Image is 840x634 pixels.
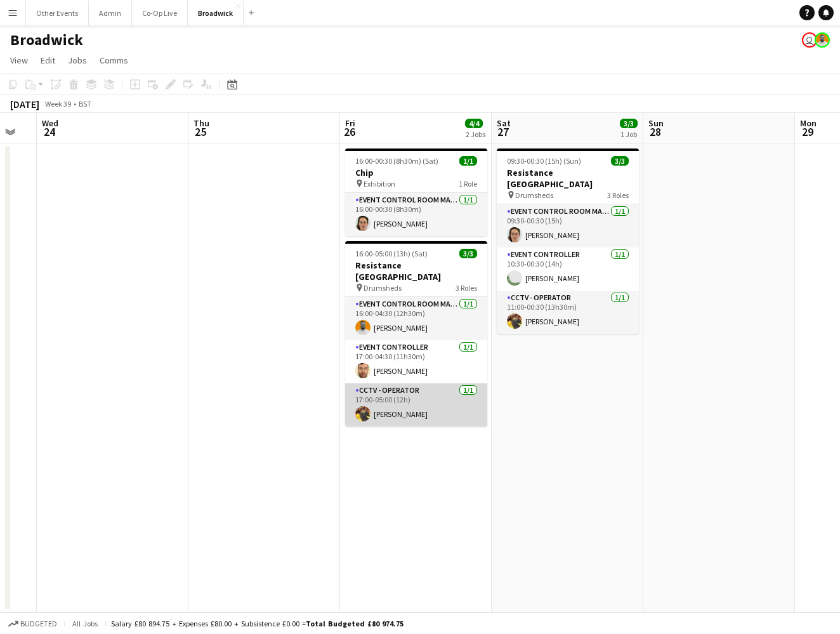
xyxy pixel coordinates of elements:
[306,619,404,628] span: Total Budgeted £80 974.75
[802,32,817,48] app-user-avatar: Ashley Fielding
[345,297,487,340] app-card-role: Event Control Room Manager1/116:00-04:30 (12h30m)[PERSON_NAME]
[132,1,188,25] button: Co-Op Live
[466,129,485,139] div: 2 Jobs
[79,99,91,109] div: BST
[95,52,133,69] a: Comms
[194,117,209,129] span: Thu
[40,124,58,139] span: 24
[607,190,629,200] span: 3 Roles
[620,129,637,139] div: 1 Job
[20,619,57,628] span: Budgeted
[611,156,629,166] span: 3/3
[497,117,511,129] span: Sat
[345,149,487,236] app-job-card: 16:00-00:30 (8h30m) (Sat)1/1Chip Exhibition1 RoleEvent Control Room Manager1/116:00-00:30 (8h30m)...
[497,167,639,190] h3: Resistance [GEOGRAPHIC_DATA]
[364,283,402,293] span: Drumsheds
[459,249,477,258] span: 3/3
[364,179,395,188] span: Exhibition
[111,619,404,628] div: Salary £80 894.75 + Expenses £80.00 + Subsistence £0.00 =
[495,124,511,139] span: 27
[100,55,128,66] span: Comms
[345,241,487,426] app-job-card: 16:00-05:00 (13h) (Sat)3/3Resistance [GEOGRAPHIC_DATA] Drumsheds3 RolesEvent Control Room Manager...
[459,156,477,166] span: 1/1
[188,1,244,25] button: Broadwick
[345,193,487,236] app-card-role: Event Control Room Manager1/116:00-00:30 (8h30m)[PERSON_NAME]
[345,340,487,383] app-card-role: Event Controller1/117:00-04:30 (11h30m)[PERSON_NAME]
[89,1,132,25] button: Admin
[497,204,639,248] app-card-role: Event Control Room Manager1/109:30-00:30 (15h)[PERSON_NAME]
[42,117,58,129] span: Wed
[36,52,60,69] a: Edit
[345,260,487,282] h3: Resistance [GEOGRAPHIC_DATA]
[192,124,209,139] span: 25
[798,124,817,139] span: 29
[497,149,639,334] app-job-card: 09:30-00:30 (15h) (Sun)3/3Resistance [GEOGRAPHIC_DATA] Drumsheds3 RolesEvent Control Room Manager...
[10,55,28,66] span: View
[10,98,39,110] div: [DATE]
[459,179,477,188] span: 1 Role
[5,52,33,69] a: View
[497,291,639,334] app-card-role: CCTV - Operator1/111:00-00:30 (13h30m)[PERSON_NAME]
[343,124,355,139] span: 26
[10,30,83,50] h1: Broadwick
[497,248,639,291] app-card-role: Event Controller1/110:30-00:30 (14h)[PERSON_NAME]
[507,156,581,166] span: 09:30-00:30 (15h) (Sun)
[63,52,92,69] a: Jobs
[648,117,664,129] span: Sun
[355,249,428,258] span: 16:00-05:00 (13h) (Sat)
[41,55,55,66] span: Edit
[345,117,355,129] span: Fri
[355,156,438,166] span: 16:00-00:30 (8h30m) (Sat)
[646,124,664,139] span: 28
[6,617,59,631] button: Budgeted
[26,1,89,25] button: Other Events
[465,119,483,128] span: 4/4
[345,167,487,178] h3: Chip
[815,32,830,48] app-user-avatar: Ben Sidaway
[515,190,553,200] span: Drumsheds
[70,619,100,628] span: All jobs
[42,99,74,109] span: Week 39
[345,383,487,426] app-card-role: CCTV - Operator1/117:00-05:00 (12h)[PERSON_NAME]
[620,119,638,128] span: 3/3
[800,117,817,129] span: Mon
[456,283,477,293] span: 3 Roles
[68,55,87,66] span: Jobs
